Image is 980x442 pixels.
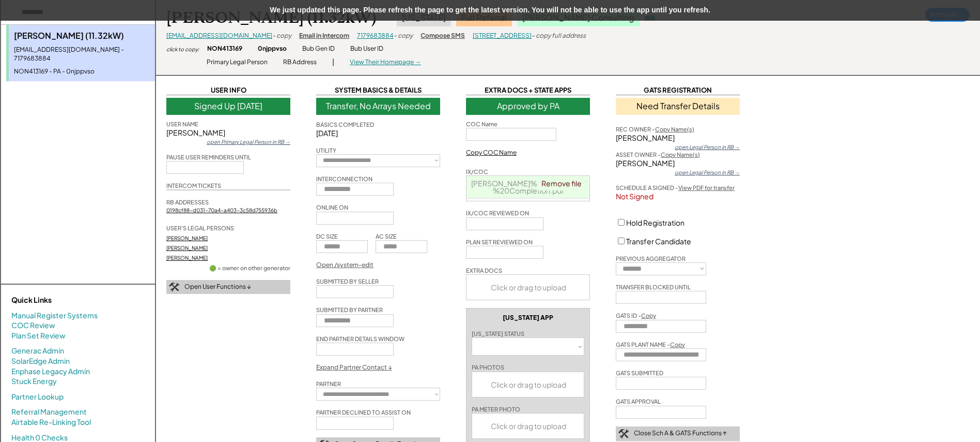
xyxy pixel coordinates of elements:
[283,58,317,67] div: RB Address
[316,98,440,114] div: Transfer, No Arrays Needed
[472,372,585,397] div: Click or drag to upload
[466,209,529,217] div: IX/COC REVIEWED ON
[316,175,372,183] div: INTERCONNECTION
[421,32,465,40] div: Compose SMS
[466,168,488,175] div: IX/COC
[394,32,413,40] div: - copy
[166,32,272,39] a: [EMAIL_ADDRESS][DOMAIN_NAME]
[616,151,700,158] div: ASSET OWNER -
[11,366,90,377] a: Enphase Legacy Admin
[616,283,691,291] div: TRANSFER BLOCKED UNTIL
[357,32,394,39] a: 7179683884
[166,235,208,241] a: [PERSON_NAME]
[11,295,115,305] div: Quick Links
[678,184,735,191] a: View PDF for transfer
[471,179,586,195] a: [PERSON_NAME]%20Cert%20of%20Completion.pdf
[473,32,532,39] a: [STREET_ADDRESS]
[616,158,740,169] div: [PERSON_NAME]
[166,207,277,213] a: 0198cf88-d031-70a4-a403-3c58d755936b
[11,346,64,356] a: Generac Admin
[166,120,198,128] div: USER NAME
[626,237,691,246] label: Transfer Candidate
[616,397,661,405] div: GATS APPROVAL
[11,311,98,321] a: Manual Register Systems
[661,151,700,158] u: Copy Name(s)
[634,429,727,438] div: Close Sch A & GATS Functions ↑
[14,30,150,41] div: [PERSON_NAME] (11.32kW)
[11,331,66,341] a: Plan Set Review
[332,57,334,67] div: |
[14,46,150,63] div: [EMAIL_ADDRESS][DOMAIN_NAME] - 7179683884
[166,245,208,251] a: [PERSON_NAME]
[166,98,290,114] div: Signed Up [DATE]
[350,45,383,53] div: Bub User ID
[166,224,234,232] div: USER'S LEGAL PERSONS
[466,120,497,128] div: COC Name
[466,275,590,300] div: Click or drag to upload
[618,429,629,438] img: tool-icon.png
[472,405,520,413] div: PA METER PHOTO
[166,128,290,138] div: [PERSON_NAME]
[616,98,740,114] div: Need Transfer Details
[258,45,287,53] div: 0njppvso
[166,255,208,261] a: [PERSON_NAME]
[532,32,586,40] div: - copy full address
[538,176,585,190] a: Remove file
[11,417,91,428] a: Airtable Re-Linking Tool
[316,408,411,416] div: PARTNER DECLINED TO ASSIST ON
[14,67,150,76] div: NON413169 - PA - 0njppvso
[616,85,740,95] div: GATS REGISTRATION
[675,169,740,176] div: open Legal Person in RB →
[350,58,421,67] div: View Their Homepage →
[641,312,656,319] u: Copy
[472,414,585,438] div: Click or drag to upload
[272,32,291,40] div: - copy
[316,306,383,314] div: SUBMITTED BY PARTNER
[616,369,663,377] div: GATS SUBMITTED
[316,146,336,154] div: UTILITY
[670,341,685,348] u: Copy
[616,125,694,133] div: REC OWNER -
[209,264,290,272] div: 🟢 = owner on other generator
[472,330,524,337] div: [US_STATE] STATUS
[316,85,440,95] div: SYSTEM BASICS & DETAILS
[316,232,338,240] div: DC SIZE
[316,380,341,388] div: PARTNER
[616,255,686,262] div: PREVIOUS AGGREGATOR
[316,363,392,372] div: Expand Partner Contact ↓
[184,283,251,291] div: Open User Functions ↓
[169,283,179,292] img: tool-icon.png
[616,191,740,202] div: Not Signed
[11,407,87,417] a: Referral Management
[166,182,221,189] div: INTERCOM TICKETS
[11,320,55,331] a: COC Review
[616,312,656,319] div: GATS ID -
[166,8,376,28] div: [PERSON_NAME] (11.32kW)
[466,238,533,246] div: PLAN SET REVIEWED ON
[376,232,397,240] div: AC SIZE
[207,58,268,67] div: Primary Legal Person
[11,376,57,387] a: Stuck Energy
[302,45,335,53] div: Bub Gen ID
[616,184,735,191] div: SCHEDULE A SIGNED -
[655,126,694,132] u: Copy Name(s)
[626,218,685,227] label: Hold Registration
[616,341,685,348] div: GATS PLANT NAME -
[316,128,440,139] div: [DATE]
[316,335,405,343] div: END PARTNER DETAILS WINDOW
[166,198,209,206] div: RB ADDRESSES
[316,261,374,270] div: Open /system-edit
[11,392,64,402] a: Partner Lookup
[166,153,251,161] div: PAUSE USER REMINDERS UNTIL
[466,85,590,95] div: EXTRA DOCS + STATE APPS
[207,45,242,53] div: NON413169
[675,143,740,151] div: open Legal Person in RB →
[11,356,70,366] a: SolarEdge Admin
[472,363,504,371] div: PA PHOTOS
[466,267,502,274] div: EXTRA DOCS
[316,277,379,285] div: SUBMITTED BY SELLER
[466,149,517,157] div: Copy COC Name
[316,121,374,128] div: BASICS COMPLETED
[466,98,590,114] div: Approved by PA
